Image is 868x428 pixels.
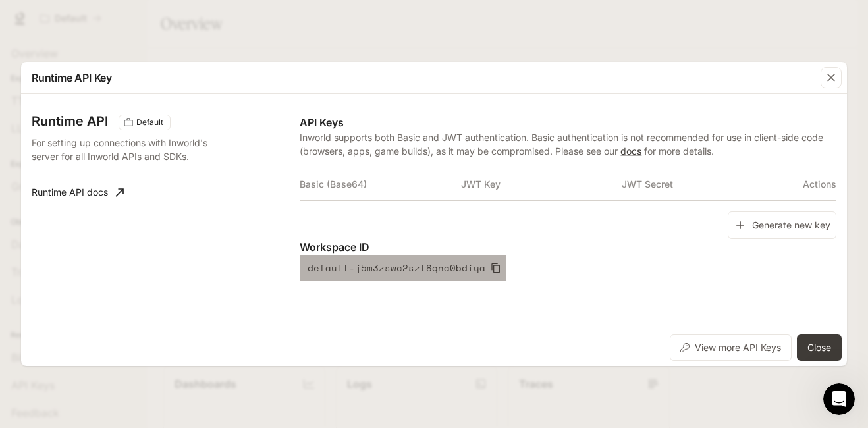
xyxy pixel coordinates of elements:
iframe: Intercom live chat [823,383,855,415]
th: JWT Secret [622,169,782,200]
button: Generate new key [728,211,836,240]
th: Basic (Base64) [300,169,460,200]
div: These keys will apply to your current workspace only [119,115,171,130]
h3: Runtime API [32,115,108,128]
button: Close [797,334,842,361]
p: API Keys [300,115,836,130]
th: Actions [783,169,836,200]
p: For setting up connections with Inworld's server for all Inworld APIs and SDKs. [32,136,225,163]
a: Runtime API docs [26,179,129,205]
p: Inworld supports both Basic and JWT authentication. Basic authentication is not recommended for u... [300,130,836,158]
button: default-j5m3zswc2szt8gna0bdiya [300,255,506,281]
a: docs [620,146,641,157]
p: Runtime API Key [32,70,112,86]
p: Workspace ID [300,239,836,255]
th: JWT Key [461,169,622,200]
button: View more API Keys [670,334,792,361]
span: Default [131,117,169,128]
